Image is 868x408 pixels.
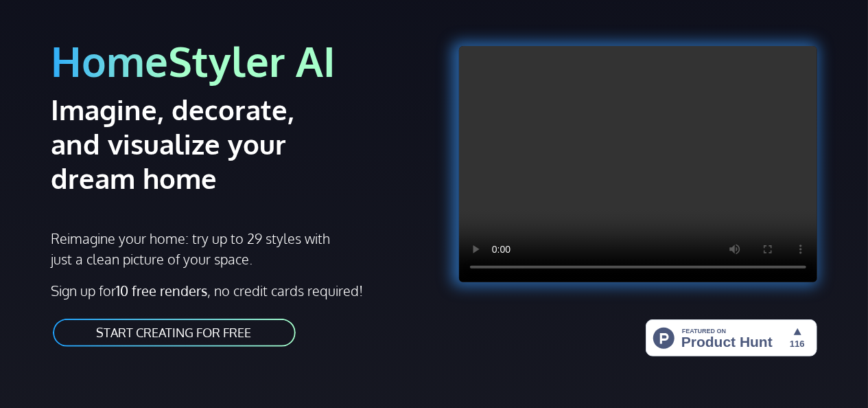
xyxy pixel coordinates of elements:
[51,228,333,269] p: Reimagine your home: try up to 29 styles with just a clean picture of your space.
[51,280,426,301] p: Sign up for , no credit cards required!
[51,35,426,87] h1: HomeStyler AI
[51,317,297,348] a: START CREATING FOR FREE
[51,92,351,195] h2: Imagine, decorate, and visualize your dream home
[117,282,208,299] strong: 10 free renders
[646,319,817,356] img: HomeStyler AI - Interior Design Made Easy: One Click to Your Dream Home | Product Hunt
